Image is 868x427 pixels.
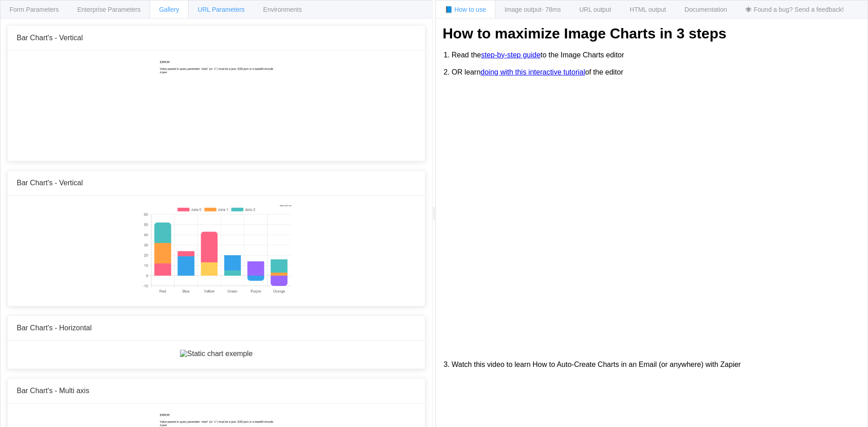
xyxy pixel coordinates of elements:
span: HTML output [630,6,666,13]
span: Image output [505,6,561,13]
span: Bar Chart's - Vertical [17,34,83,42]
h1: How to maximize Image Charts in 3 steps [443,25,861,42]
span: Bar Chart's - Multi axis [17,387,89,394]
span: Environments [263,6,302,13]
span: Gallery [159,6,179,13]
a: step-by-step guide [481,51,541,59]
img: Static chart exemple [141,205,292,295]
a: doing with this interactive tutorial [481,68,585,76]
span: Bar Chart's - Horizontal [17,324,92,332]
li: OR learn of the editor [452,64,861,81]
li: Watch this video to learn How to Auto-Create Charts in an Email (or anywhere) with Zapier [452,356,861,373]
li: Read the to the Image Charts editor [452,47,861,64]
span: URL output [579,6,611,13]
span: URL Parameters [198,6,245,13]
img: Static chart exemple [159,60,274,150]
span: Enterprise Parameters [77,6,141,13]
span: Documentation [684,6,727,13]
span: Form Parameters [9,6,59,13]
span: 🕷 Found a bug? Send a feedback! [745,6,844,13]
span: 📘 How to use [445,6,486,13]
img: Static chart exemple [180,350,253,358]
span: Bar Chart's - Vertical [17,179,83,187]
span: - 78ms [542,6,561,13]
